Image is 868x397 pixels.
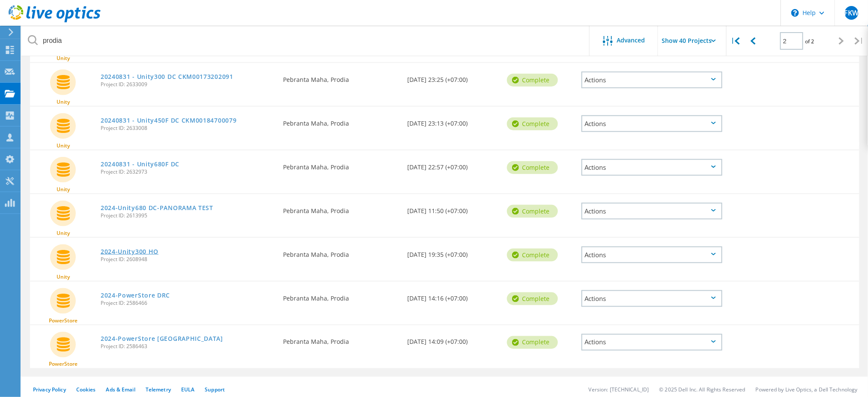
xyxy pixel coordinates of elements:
[279,150,403,179] div: Pebranta Maha, Prodia
[101,292,170,298] a: 2024-PowerStore DRC
[279,194,403,223] div: Pebranta Maha, Prodia
[403,325,503,354] div: [DATE] 14:09 (+07:00)
[507,117,558,130] div: Complete
[507,292,558,305] div: Complete
[850,26,868,56] div: |
[101,344,274,349] span: Project ID: 2586463
[403,238,503,266] div: [DATE] 19:35 (+07:00)
[101,126,274,131] span: Project ID: 2633008
[21,26,590,56] input: Search projects by name, owner, ID, company, etc
[49,362,78,367] span: PowerStore
[9,18,101,24] a: Live Optics Dashboard
[101,301,274,306] span: Project ID: 2586466
[101,205,213,211] a: 2024-Unity680 DC-PANORAMA TEST
[791,9,799,17] svg: \n
[57,274,70,280] span: Unity
[101,249,158,255] a: 2024-Unity300 HO
[727,26,744,56] div: |
[181,386,194,394] a: EULA
[57,231,70,236] span: Unity
[403,194,503,223] div: [DATE] 11:50 (+07:00)
[507,161,558,174] div: Complete
[57,99,70,105] span: Unity
[57,187,70,192] span: Unity
[101,213,274,218] span: Project ID: 2613995
[279,282,403,310] div: Pebranta Maha, Prodia
[205,386,225,394] a: Support
[582,334,722,351] div: Actions
[49,318,78,323] span: PowerStore
[582,247,722,263] div: Actions
[617,37,645,43] span: Advanced
[101,117,237,123] a: 20240831 - Unity450F DC CKM00184700079
[805,38,814,45] span: of 2
[403,282,503,310] div: [DATE] 14:16 (+07:00)
[659,386,746,394] li: © 2025 Dell Inc. All Rights Reserved
[76,386,96,394] a: Cookies
[101,82,274,87] span: Project ID: 2633009
[589,386,649,394] li: Version: [TECHNICAL_ID]
[279,63,403,91] div: Pebranta Maha, Prodia
[101,336,223,342] a: 2024-PowerStore [GEOGRAPHIC_DATA]
[507,74,558,87] div: Complete
[582,159,722,176] div: Actions
[57,143,70,148] span: Unity
[57,56,70,61] span: Unity
[582,115,722,132] div: Actions
[101,74,233,80] a: 20240831 - Unity300 DC CKM00173202091
[403,63,503,91] div: [DATE] 23:25 (+07:00)
[582,290,722,307] div: Actions
[756,386,858,394] li: Powered by Live Optics, a Dell Technology
[101,161,179,167] a: 20240831 - Unity680F DC
[507,205,558,218] div: Complete
[279,238,403,266] div: Pebranta Maha, Prodia
[279,107,403,135] div: Pebranta Maha, Prodia
[507,249,558,262] div: Complete
[279,325,403,354] div: Pebranta Maha, Prodia
[582,203,722,220] div: Actions
[403,150,503,179] div: [DATE] 22:57 (+07:00)
[101,169,274,174] span: Project ID: 2632973
[106,386,135,394] a: Ads & Email
[582,72,722,88] div: Actions
[844,9,859,16] span: FKW
[403,107,503,135] div: [DATE] 23:13 (+07:00)
[33,386,66,394] a: Privacy Policy
[507,336,558,349] div: Complete
[146,386,171,394] a: Telemetry
[101,257,274,262] span: Project ID: 2608948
